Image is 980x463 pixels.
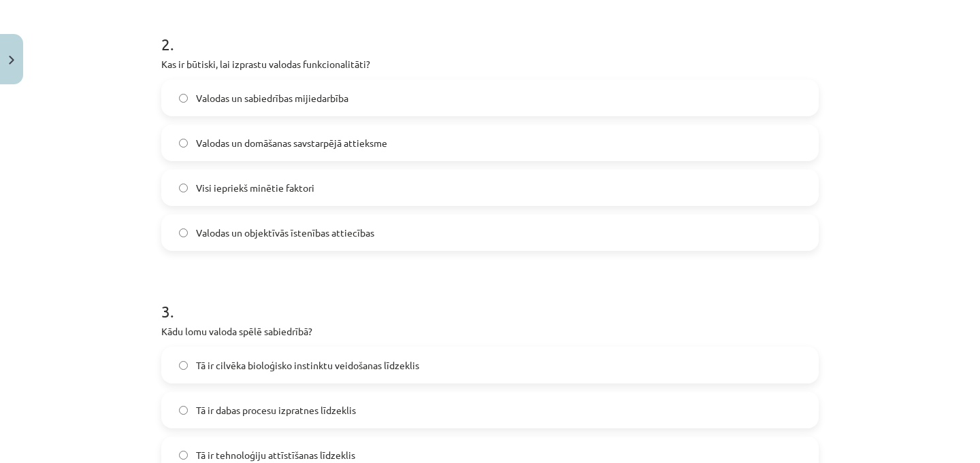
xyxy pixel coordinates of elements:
p: Kas ir būtiski, lai izprastu valodas funkcionalitāti? [161,57,819,71]
span: Valodas un sabiedrības mijiedarbība [196,91,348,105]
input: Valodas un sabiedrības mijiedarbība [179,94,188,103]
span: Tā ir tehnoloģiju attīstīšanas līdzeklis [196,448,355,462]
span: Valodas un domāšanas savstarpējā attieksme [196,136,387,150]
input: Tā ir cilvēka bioloģisko instinktu veidošanas līdzeklis [179,361,188,370]
input: Tā ir dabas procesu izpratnes līdzeklis [179,406,188,415]
h1: 3 . [161,278,819,320]
h1: 2 . [161,11,819,53]
span: Visi iepriekš minētie faktori [196,181,314,195]
span: Tā ir dabas procesu izpratnes līdzeklis [196,403,356,417]
input: Visi iepriekš minētie faktori [179,184,188,192]
span: Tā ir cilvēka bioloģisko instinktu veidošanas līdzeklis [196,358,419,373]
input: Valodas un objektīvās īstenības attiecības [179,228,188,237]
p: Kādu lomu valoda spēlē sabiedrībā? [161,324,819,339]
span: Valodas un objektīvās īstenības attiecības [196,226,374,240]
input: Tā ir tehnoloģiju attīstīšanas līdzeklis [179,451,188,460]
img: icon-close-lesson-0947bae3869378f0d4975bcd49f059093ad1ed9edebbc8119c70593378902aed.svg [9,56,14,65]
input: Valodas un domāšanas savstarpējā attieksme [179,139,188,148]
